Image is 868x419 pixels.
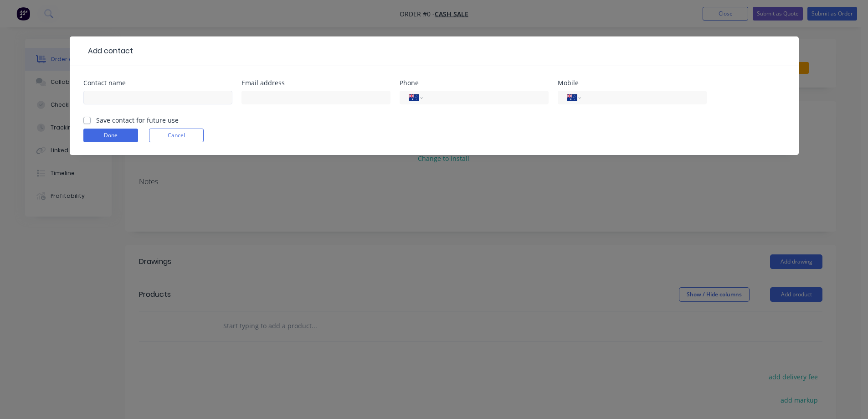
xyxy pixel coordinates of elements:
[241,80,390,86] div: Email address
[83,46,133,57] div: Add contact
[558,80,707,86] div: Mobile
[83,80,232,86] div: Contact name
[96,115,179,125] label: Save contact for future use
[149,129,204,142] button: Cancel
[400,80,549,86] div: Phone
[83,129,138,142] button: Done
